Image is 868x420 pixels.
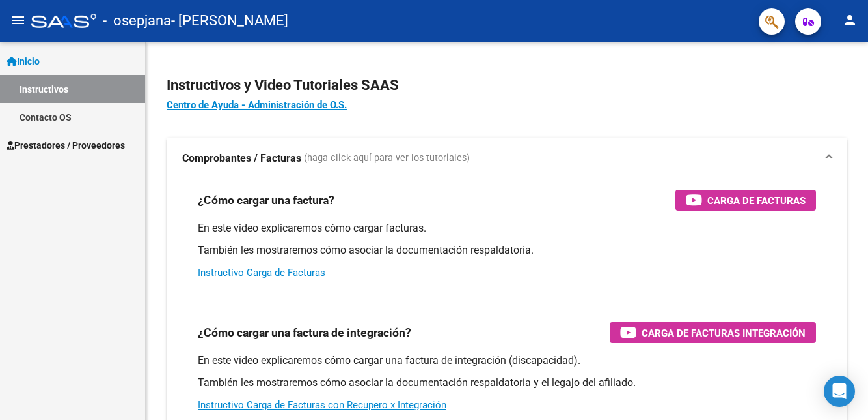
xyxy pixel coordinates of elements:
[103,7,171,35] span: - osepjana
[171,7,288,35] span: - [PERSON_NAME]
[7,138,125,153] span: Prestadores / Proveedores
[198,353,816,368] p: En este video explicaremos cómo cargar una factura de integración (discapacidad).
[10,12,26,28] mat-icon: menu
[167,73,847,98] h2: Instructivos y Video Tutoriales SAAS
[167,138,847,179] mat-expansion-panel-header: Comprobantes / Facturas (haga click aquí para ver los tutoriales)
[824,376,855,407] div: Open Intercom Messenger
[198,221,816,235] p: En este video explicaremos cómo cargar facturas.
[675,190,816,211] button: Carga de Facturas
[198,323,411,342] h3: ¿Cómo cargar una factura de integración?
[707,192,806,209] span: Carga de Facturas
[842,12,858,28] mat-icon: person
[167,99,347,111] a: Centro de Ayuda - Administración de O.S.
[642,325,806,341] span: Carga de Facturas Integración
[198,191,334,209] h3: ¿Cómo cargar una factura?
[182,151,301,166] strong: Comprobantes / Facturas
[7,54,40,68] span: Inicio
[610,322,816,343] button: Carga de Facturas Integración
[304,151,470,166] span: (haga click aquí para ver los tutoriales)
[198,267,325,278] a: Instructivo Carga de Facturas
[198,399,446,411] a: Instructivo Carga de Facturas con Recupero x Integración
[198,376,816,390] p: También les mostraremos cómo asociar la documentación respaldatoria y el legajo del afiliado.
[198,243,816,258] p: También les mostraremos cómo asociar la documentación respaldatoria.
